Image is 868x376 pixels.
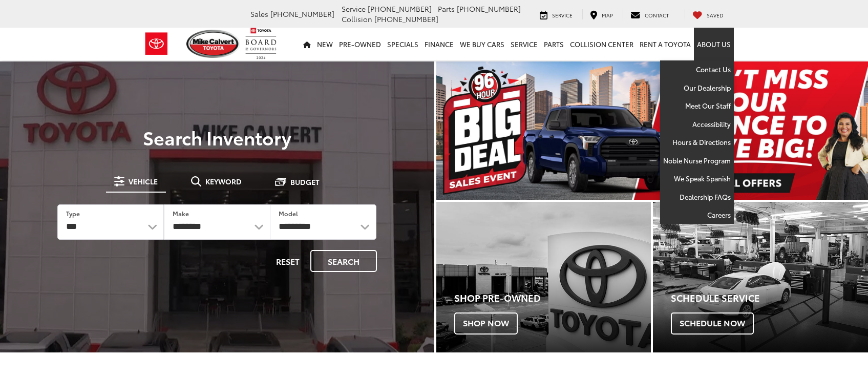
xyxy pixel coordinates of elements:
[623,9,676,19] a: Contact
[660,133,734,152] a: Hours & Directions
[671,312,754,334] span: Schedule Now
[567,28,637,60] a: Collision Center
[454,293,651,303] h4: Shop Pre-Owned
[653,202,868,352] div: Toyota
[374,14,438,24] span: [PHONE_NUMBER]
[660,152,734,170] a: Noble Nurse Program
[552,11,573,19] span: Service
[368,4,432,14] span: [PHONE_NUMBER]
[645,11,669,19] span: Contact
[532,9,580,19] a: Service
[173,209,189,218] label: Make
[660,170,734,188] a: We Speak Spanish
[671,293,868,303] h4: Schedule Service
[707,11,724,19] span: Saved
[186,30,241,58] img: Mike Calvert Toyota
[270,9,334,19] span: [PHONE_NUMBER]
[250,9,268,19] span: Sales
[582,9,621,19] a: Map
[342,4,366,14] span: Service
[660,97,734,115] a: Meet Our Staff
[205,178,242,185] span: Keyword
[267,250,308,272] button: Reset
[436,202,651,352] div: Toyota
[660,60,734,79] a: Contact Us
[660,79,734,97] a: Our Dealership
[279,209,298,218] label: Model
[541,28,567,60] a: Parts
[660,115,734,134] a: Accessibility
[457,28,507,60] a: WE BUY CARS
[660,206,734,224] a: Careers
[300,28,314,60] a: Home
[685,9,731,19] a: My Saved Vehicles
[438,4,455,14] span: Parts
[694,28,734,60] a: About Us
[43,127,391,148] h3: Search Inventory
[602,11,613,19] span: Map
[637,28,694,60] a: Rent a Toyota
[660,188,734,206] a: Dealership FAQs
[66,209,80,218] label: Type
[137,27,176,60] img: Toyota
[384,28,421,60] a: Specials
[457,4,521,14] span: [PHONE_NUMBER]
[129,178,158,185] span: Vehicle
[436,202,651,352] a: Shop Pre-Owned Shop Now
[314,28,336,60] a: New
[507,28,541,60] a: Service
[310,250,377,272] button: Search
[342,14,372,24] span: Collision
[653,202,868,352] a: Schedule Service Schedule Now
[454,312,518,334] span: Shop Now
[421,28,457,60] a: Finance
[336,28,384,60] a: Pre-Owned
[290,178,320,185] span: Budget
